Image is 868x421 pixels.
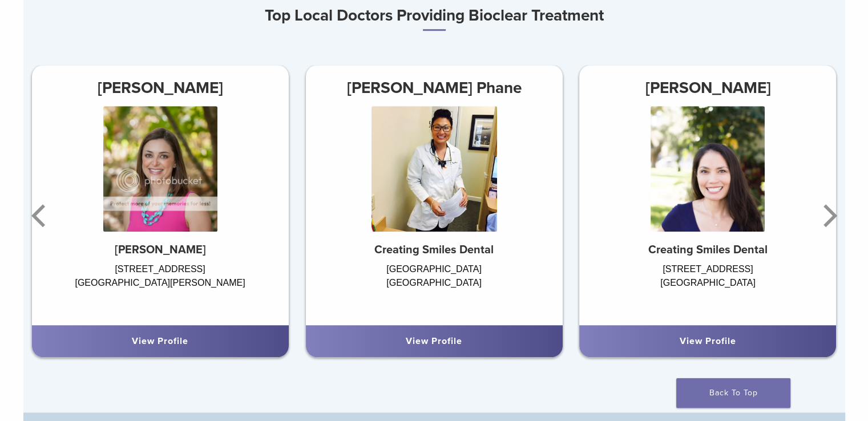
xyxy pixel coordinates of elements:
[305,74,562,102] h3: [PERSON_NAME] Phane
[103,106,217,232] img: Dr. Rachel Donovan
[305,262,562,314] div: [GEOGRAPHIC_DATA] [GEOGRAPHIC_DATA]
[374,243,494,257] strong: Creating Smiles Dental
[132,335,188,347] a: View Profile
[579,262,836,314] div: [STREET_ADDRESS] [GEOGRAPHIC_DATA]
[32,74,289,102] h3: [PERSON_NAME]
[676,378,790,408] a: Back To Top
[115,243,206,257] strong: [PERSON_NAME]
[371,106,496,232] img: Dr. Phong Phane
[651,106,765,232] img: Dr. Cindy Brayer
[648,243,768,257] strong: Creating Smiles Dental
[23,2,845,31] h3: Top Local Doctors Providing Bioclear Treatment
[29,181,52,250] button: Previous
[579,74,836,102] h3: [PERSON_NAME]
[680,335,736,347] a: View Profile
[32,262,289,314] div: [STREET_ADDRESS] [GEOGRAPHIC_DATA][PERSON_NAME]
[817,181,839,250] button: Next
[406,335,462,347] a: View Profile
